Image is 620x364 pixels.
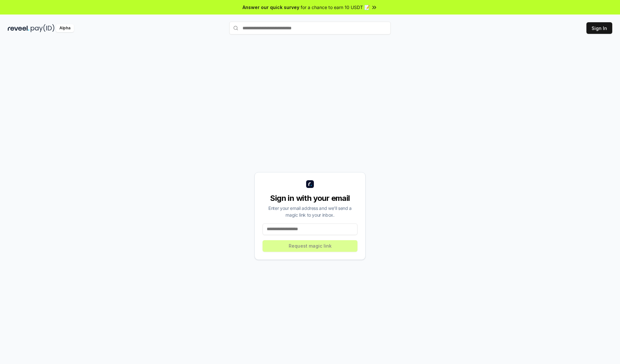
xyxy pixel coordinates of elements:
div: Alpha [56,24,74,32]
div: Sign in with your email [263,193,357,203]
img: logo_small [306,180,314,188]
span: Answer our quick survey [243,4,299,11]
button: Sign In [586,22,612,34]
img: pay_id [31,24,55,32]
img: reveel_dark [8,24,29,32]
div: Enter your email address and we’ll send a magic link to your inbox. [263,205,357,218]
span: for a chance to earn 10 USDT 📝 [301,4,370,11]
